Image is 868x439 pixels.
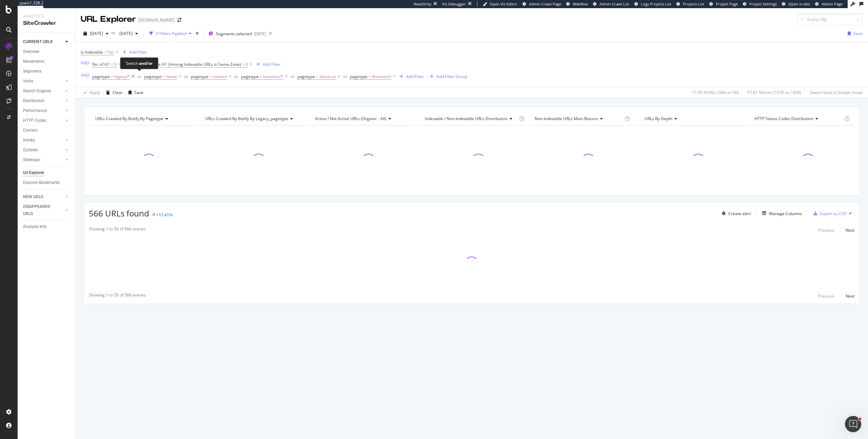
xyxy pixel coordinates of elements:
[23,193,43,201] div: NEW URLS
[245,60,248,69] span: 0
[242,61,244,67] span: >
[406,74,424,79] div: Add Filter
[818,293,834,299] div: Previous
[23,147,63,154] a: Outlinks
[427,73,467,81] button: Add Filter Group
[254,60,281,69] button: Add Filter
[490,1,517,6] span: Open Viz Editor
[263,72,283,81] span: business/*
[291,73,295,80] button: or
[23,156,40,164] div: Sitemaps
[535,116,598,121] span: Non-Indexable URLs Main Reason
[103,87,123,98] button: Clear
[92,61,110,67] span: No. of H1
[23,127,38,134] div: Content
[204,113,299,124] h4: URLs Crawled By Botify By legacy_pagetype
[260,74,262,79] span: =
[194,30,200,37] div: times
[23,179,70,186] a: Explorer Bookmarks
[522,1,561,7] a: Admin Crawl Page
[138,17,175,23] div: [DOMAIN_NAME]
[709,1,738,7] a: Project Page
[23,117,63,124] a: HTTP Codes
[23,169,44,176] div: Url Explorer
[213,72,227,81] span: content
[94,113,189,124] h4: URLs Crawled By Botify By pagetype
[113,90,123,95] div: Clear
[853,31,863,36] div: Save
[134,90,143,95] div: Save
[23,48,39,55] div: Overview
[92,74,110,79] span: pagetype
[120,48,147,56] button: Add Filter
[81,28,111,39] button: [DATE]
[436,74,467,79] div: Add Filter Group
[23,107,47,114] div: Performance
[23,137,35,144] div: Inlinks
[89,226,146,234] div: Showing 1 to 50 of 566 entries
[146,28,194,39] button: 9 Filters Applied
[423,113,518,124] h4: Indexable / Non-Indexable URLs Distribution
[114,72,130,81] span: legacy/*
[117,28,141,39] button: [DATE]
[90,90,100,95] div: Apply
[126,87,143,98] button: Save
[206,28,266,39] button: Segments selected[DATE]
[23,97,63,104] a: Distribution
[114,60,117,69] span: 0
[425,116,508,121] span: Indexable / Non-Indexable URLs distribution
[254,31,266,37] div: [DATE]
[184,73,188,80] button: or
[818,226,834,234] button: Previous
[23,156,63,164] a: Sitemaps
[759,209,802,217] button: Manage Columns
[263,61,281,67] div: Add Filter
[23,38,63,45] a: CURRENT URLS
[529,1,561,6] span: Admin Crawl Page
[89,208,149,219] span: 566 URLs found
[811,208,846,219] button: Export as CSV
[810,90,863,95] div: Switch back to Simple mode
[137,73,141,80] button: or
[397,73,424,81] button: Add Filter
[241,74,259,79] span: pagetype
[144,74,162,79] span: pagetype
[104,49,106,55] span: =
[818,227,834,233] div: Previous
[139,60,153,66] div: and/or
[81,60,90,66] div: AND
[788,1,810,6] span: Open in dev
[845,416,861,432] iframe: Intercom live chat
[573,1,588,6] span: Webflow
[177,18,181,22] div: arrow-right-arrow-left
[641,1,671,6] span: Logs Projects List
[23,107,63,114] a: Performance
[81,72,90,78] div: AND
[319,72,336,81] span: about-us
[23,223,70,230] a: Analysis Info
[23,78,63,85] a: Visits
[822,1,843,6] span: Admin Page
[23,193,63,201] a: NEW URLS
[797,14,863,25] input: Find a URL
[442,1,467,7] div: Viz Debugger:
[234,73,238,80] button: or
[343,73,347,80] button: or
[111,61,113,67] span: =
[23,147,38,154] div: Outlinks
[782,1,810,7] a: Open in dev
[846,293,854,299] div: Next
[23,48,70,55] a: Overview
[111,74,113,79] span: =
[483,1,517,7] a: Open Viz Editor
[205,116,288,121] span: URLs Crawled By Botify By legacy_pagetype
[846,226,854,234] button: Next
[369,74,371,79] span: =
[754,116,813,121] span: HTTP Status Codes Distribution
[107,47,114,57] span: Yes
[753,113,843,124] h4: HTTP Status Codes Distribution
